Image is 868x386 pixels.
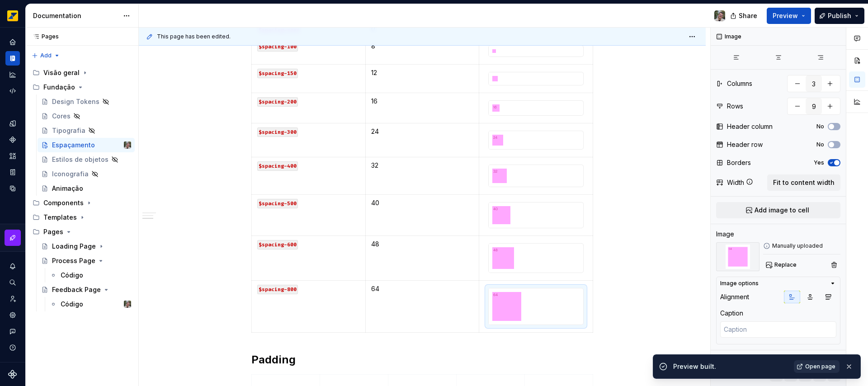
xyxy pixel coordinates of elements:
img: ac291370-7c2e-4e75-994b-aefaf6af3855.png [489,72,501,85]
button: Add [29,49,63,62]
div: Header column [727,122,773,131]
div: Columns [727,79,752,88]
label: Yes [814,159,824,166]
span: Preview [773,11,798,20]
a: Components [5,132,20,147]
span: This page has been edited. [157,33,231,40]
div: Templates [43,213,77,222]
div: Width [727,178,744,187]
div: Animação [52,184,83,193]
img: 15d4760e-2f88-400b-a541-5f12cd69384e.png [716,242,759,271]
span: Add image to cell [755,206,809,215]
button: Image options [720,280,836,287]
div: Pages [29,33,59,40]
p: 12 [371,68,474,77]
img: 15d4760e-2f88-400b-a541-5f12cd69384e.png [489,288,525,325]
div: Código [61,300,83,309]
span: Share [739,11,757,20]
a: Data sources [5,181,20,196]
a: Analytics [5,67,20,82]
button: Contact support [5,324,20,339]
span: Replace [774,261,797,268]
img: 2541b51e-2f9e-4084-9396-a5afbc48891b.png [489,202,514,228]
div: Image options [720,280,759,287]
img: e0d6e9f4-97c3-429a-b500-5cb604360cee.png [489,131,507,149]
a: Animação [38,181,135,196]
code: $spacing-100 [257,42,298,52]
div: Manually uploaded [763,242,840,249]
code: $spacing-200 [257,97,298,107]
a: Loading Page [38,239,135,254]
div: Loading Page [52,242,96,251]
a: Iconografia [38,167,135,181]
code: $spacing-500 [257,199,298,208]
div: Design Tokens [52,97,99,106]
div: Alignment [720,292,749,301]
a: Estilos de objetos [38,152,135,167]
img: Tiago [124,141,131,149]
div: Pages [29,225,135,239]
img: 109d5d83-a189-4d6f-acb6-7ae228316ecb.png [489,244,518,273]
button: Preview [767,8,811,24]
div: Image [716,230,734,239]
img: c4b0db0a-55d3-4528-b0fe-dc2f25fc766f.png [489,165,510,187]
div: Cores [52,112,71,121]
code: $spacing-150 [257,69,298,78]
button: Notifications [5,259,20,273]
div: Page tree [29,66,135,311]
div: Assets [5,149,20,163]
a: Documentation [5,51,20,66]
div: Components [29,196,135,210]
a: Design Tokens [38,94,135,109]
div: Visão geral [29,66,135,80]
div: Iconografia [52,169,89,179]
label: No [816,123,824,130]
span: Open page [805,363,835,370]
a: Open page [794,360,840,373]
p: 32 [371,161,474,170]
code: $spacing-300 [257,127,298,137]
span: Add [40,52,52,59]
div: Borders [727,158,751,167]
p: 24 [371,127,474,136]
a: Storybook stories [5,165,20,179]
div: Preview built. [673,362,788,371]
code: $spacing-600 [257,240,298,249]
img: b8bc97b6-ceec-4187-a42d-129574d5dc22.png [489,46,500,56]
div: Caption [720,309,743,318]
button: Replace [763,259,801,271]
div: Documentation [33,11,118,20]
div: Templates [29,210,135,225]
div: Components [43,198,84,207]
a: Code automation [5,84,20,98]
div: Espaçamento [52,141,95,150]
div: Estilos de objetos [52,155,108,164]
p: 16 [371,97,474,106]
svg: Supernova Logo [8,370,17,379]
a: Design tokens [5,116,20,131]
button: Search ⌘K [5,275,20,290]
p: 8 [371,42,474,51]
a: Home [5,35,20,49]
a: Invite team [5,292,20,306]
a: Process Page [38,254,135,268]
div: Feedback Page [52,285,101,294]
div: Código [61,271,83,280]
img: e8093afa-4b23-4413-bf51-00cde92dbd3f.png [7,10,18,21]
a: Tipografia [38,123,135,138]
div: Fundação [43,83,75,92]
div: Pages [43,227,63,236]
div: Settings [5,308,20,322]
div: Visão geral [43,68,80,77]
